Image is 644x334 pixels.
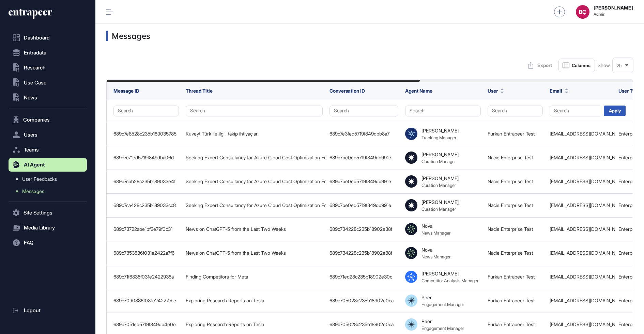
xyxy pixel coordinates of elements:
div: [EMAIL_ADDRESS][DOMAIN_NAME] [550,155,612,160]
button: Email [550,87,568,94]
div: 689c7be0ed5719f849db991e [329,203,398,208]
div: Engagement Manager [421,325,464,331]
button: Search [329,106,398,116]
div: [EMAIL_ADDRESS][DOMAIN_NAME] [550,274,612,280]
button: Search [488,106,543,116]
span: Entradata [24,50,46,55]
button: Columns [558,59,595,72]
button: Search [186,106,323,116]
span: Users [24,132,37,138]
span: Teams [24,147,39,153]
button: Research [9,61,87,75]
div: 689c7cbb28c235b189033e4f [113,179,179,184]
button: Site Settings [9,206,87,220]
div: 689c7051ed5719f849db4e0e [113,322,179,327]
a: Nacie Enterprise Test [488,202,533,208]
a: User Feedbacks [12,173,87,185]
div: 689c7be0ed5719f849db991e [329,155,398,160]
div: News Manager [421,230,450,236]
div: News Manager [421,254,450,259]
div: 689c7353836f031e2422a7f6 [113,250,179,256]
div: [PERSON_NAME] [421,152,459,157]
div: 689c7be0ed5719f849db991e [329,179,398,184]
div: News on ChatGPT-5 from the Last Two Weeks [186,250,323,256]
div: [EMAIL_ADDRESS][DOMAIN_NAME] [550,298,612,303]
div: Curation Manager [421,206,456,212]
div: Exploring Research Reports on Tesla [186,298,323,303]
a: Messages [12,185,87,197]
div: Curation Manager [421,159,456,164]
div: 689c7c71ed5719f849dba06d [113,155,179,160]
a: Furkan Entrapeer Test [488,298,535,303]
span: User [488,87,498,94]
div: Seeking Expert Consultancy for Azure Cloud Cost Optimization Focused on Network and Bandwidth Usage [186,179,323,184]
strong: [PERSON_NAME] [594,5,633,11]
button: User [488,87,504,94]
span: FAQ [24,240,33,245]
div: Seeking Expert Consultancy for Azure Cloud Cost Optimization Focused on Network and Bandwidth Usage [186,203,323,208]
button: Search [113,106,179,116]
div: Kuveyt Türk ile ilgili takip ihtiyaçları [186,131,323,137]
a: Nacie Enterprise Test [488,155,533,160]
div: 689c71ed28c235b18902e30c [329,274,398,280]
span: Agent Name [405,88,432,94]
span: Thread Title [186,88,213,94]
span: Use Case [24,80,46,85]
div: [EMAIL_ADDRESS][DOMAIN_NAME] [550,322,612,327]
div: 689c7ca428c235b189033cc8 [113,203,179,208]
a: Furkan Entrapeer Test [488,274,535,280]
button: BÇ [576,5,589,19]
span: Show [598,63,610,68]
button: Entradata [9,46,87,60]
span: Message ID [113,88,139,94]
span: User Type [618,87,641,94]
span: Site Settings [24,210,52,216]
div: [EMAIL_ADDRESS][DOMAIN_NAME] [550,226,612,232]
a: Furkan Entrapeer Test [488,321,535,327]
div: [EMAIL_ADDRESS][DOMAIN_NAME] [550,203,612,208]
span: Admin [594,12,633,17]
button: News [9,91,87,105]
div: 689c70d0836f031e24227cbe [113,298,179,303]
div: Curation Manager [421,182,456,188]
a: Nacie Enterprise Test [488,250,533,256]
div: Nova [421,223,432,229]
button: Export [524,59,556,72]
span: Logout [24,308,41,313]
a: Dashboard [9,31,87,45]
span: Research [24,65,46,70]
button: AI Agent [9,158,87,172]
a: Nacie Enterprise Test [488,226,533,232]
span: News [24,95,37,100]
span: Dashboard [24,35,50,41]
button: Search [550,106,612,116]
div: 689c734228c235b18902e38f [329,250,398,256]
div: 689c71f8836f031e2422938a [113,274,179,280]
div: Peer [421,318,432,324]
button: Teams [9,143,87,157]
div: [EMAIL_ADDRESS][DOMAIN_NAME] [550,131,612,137]
div: 689c7e3fed5719f849dbb8a7 [329,131,398,137]
span: Media Library [24,225,55,230]
div: Tracking Manager [421,135,456,140]
div: 689c73722abe1bf3e79f0c31 [113,226,179,232]
div: 689c7e8528c235b189035785 [113,131,179,137]
div: Seeking Expert Consultancy for Azure Cloud Cost Optimization Focused on Network and Bandwidth Usage [186,155,323,160]
div: Engagement Manager [421,302,464,307]
div: Competitor Analysis Manager [421,278,478,283]
div: [EMAIL_ADDRESS][DOMAIN_NAME] [550,179,612,184]
a: Logout [9,304,87,317]
div: Finding Competitors for Meta [186,274,323,280]
div: 689c734228c235b18902e38f [329,226,398,232]
div: [EMAIL_ADDRESS][DOMAIN_NAME] [550,250,612,256]
div: [PERSON_NAME] [421,271,459,276]
button: FAQ [9,236,87,250]
div: Peer [421,295,432,300]
span: User Feedbacks [22,176,57,182]
div: [PERSON_NAME] [421,128,459,133]
div: [PERSON_NAME] [421,199,459,205]
span: 25 [617,63,622,68]
span: Conversation ID [329,88,365,94]
a: Nacie Enterprise Test [488,178,533,184]
span: AI Agent [24,162,45,168]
